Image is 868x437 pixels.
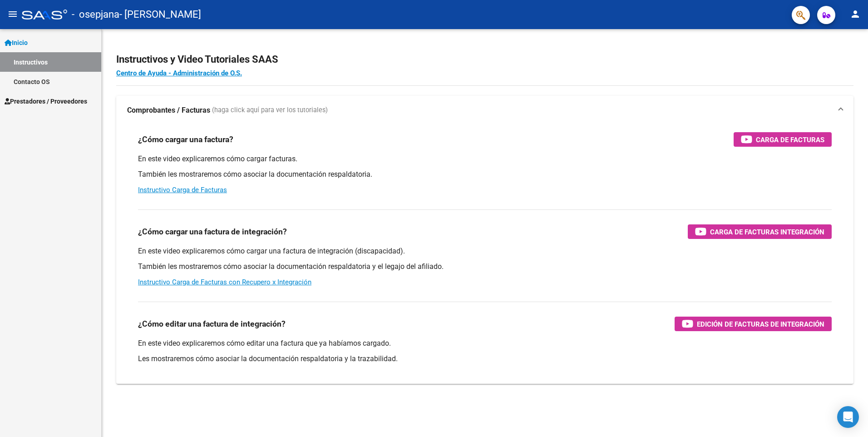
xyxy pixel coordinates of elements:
h3: ¿Cómo editar una factura de integración? [138,318,286,330]
p: En este video explicaremos cómo editar una factura que ya habíamos cargado. [138,338,832,348]
span: (haga click aquí para ver los tutoriales) [212,105,328,115]
span: Carga de Facturas Integración [710,226,824,238]
h2: Instructivos y Video Tutoriales SAAS [116,51,853,68]
p: También les mostraremos cómo asociar la documentación respaldatoria. [138,169,832,179]
p: Les mostraremos cómo asociar la documentación respaldatoria y la trazabilidad. [138,354,832,364]
button: Carga de Facturas [734,132,832,147]
p: En este video explicaremos cómo cargar facturas. [138,154,832,164]
span: Carga de Facturas [756,134,824,145]
h3: ¿Cómo cargar una factura de integración? [138,225,287,238]
div: Comprobantes / Facturas (haga click aquí para ver los tutoriales) [116,125,853,384]
span: Edición de Facturas de integración [697,318,824,330]
span: Inicio [5,38,28,48]
mat-icon: person [850,9,861,20]
a: Instructivo Carga de Facturas [138,186,227,194]
span: - osepjana [72,5,119,25]
button: Edición de Facturas de integración [675,317,832,331]
h3: ¿Cómo cargar una factura? [138,133,233,146]
a: Instructivo Carga de Facturas con Recupero x Integración [138,278,311,286]
p: También les mostraremos cómo asociar la documentación respaldatoria y el legajo del afiliado. [138,262,832,272]
div: Open Intercom Messenger [837,406,859,428]
mat-expansion-panel-header: Comprobantes / Facturas (haga click aquí para ver los tutoriales) [116,96,853,125]
strong: Comprobantes / Facturas [127,105,210,115]
button: Carga de Facturas Integración [688,224,832,239]
span: Prestadores / Proveedores [5,96,87,106]
mat-icon: menu [7,9,18,20]
a: Centro de Ayuda - Administración de O.S. [116,69,242,77]
p: En este video explicaremos cómo cargar una factura de integración (discapacidad). [138,246,832,256]
span: - [PERSON_NAME] [119,5,201,25]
